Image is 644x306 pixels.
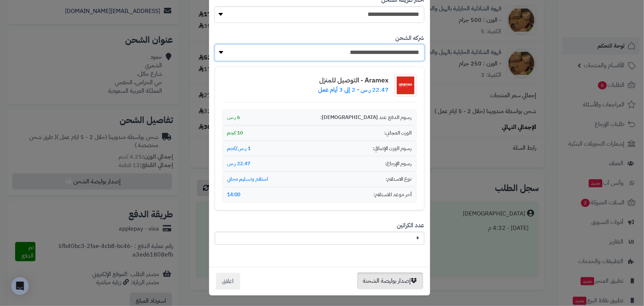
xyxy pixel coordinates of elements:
[374,191,412,198] span: آخر موعد للاستلام:
[357,272,423,289] button: إصدار بوليصة الشحنة
[396,34,424,42] label: شركه الشحن
[318,86,389,94] p: 22.47 ر.س - 2 إلى 3 أيام عمل
[227,129,243,137] span: 10 كجم
[318,76,389,84] h4: Aramex - التوصيل للمنزل
[321,114,412,121] span: رسوم الدفع عند [DEMOGRAPHIC_DATA]:
[227,114,240,121] span: 6 ر.س
[227,160,251,167] span: 22.47 ر.س
[385,129,412,137] span: الوزن المجاني:
[385,160,412,167] span: رسوم الإرجاع:
[227,191,241,198] span: 14:00
[227,176,268,183] span: استلام وتسليم مجاني
[216,273,240,290] button: اغلاق
[395,74,417,96] img: شعار شركة الشحن
[397,221,424,230] label: عدد الكراتين
[11,277,29,295] div: Open Intercom Messenger
[386,176,412,183] span: نوع الاستلام:
[373,145,412,152] span: رسوم الوزن الإضافي:
[227,145,251,152] span: 1 ر.س/كجم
